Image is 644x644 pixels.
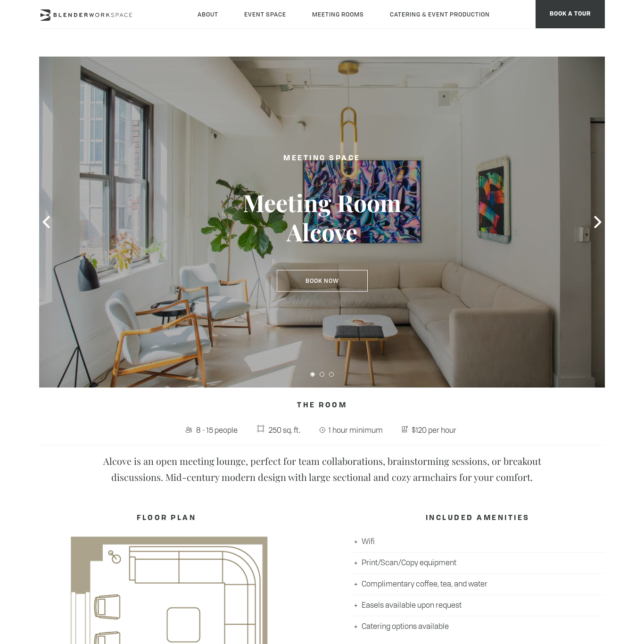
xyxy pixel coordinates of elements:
a: Book Now [277,270,368,292]
span: 8 - 15 people [194,422,240,438]
h2: Meeting Space [214,153,430,165]
h3: Meeting Room Alcove [214,188,430,247]
h4: FLOOR PLAN [39,510,294,528]
h4: The Room [39,397,605,415]
li: Easels available upon request [350,595,605,616]
span: $120 per hour [409,422,459,438]
li: Print/Scan/Copy equipment [350,553,605,574]
li: Complimentary coffee, tea, and water [350,574,605,595]
h4: INCLUDED AMENITIES [350,510,605,528]
li: Catering options available [350,616,605,637]
span: 250 sq. ft. [266,422,303,438]
p: Alcove is an open meeting lounge, perfect for team collaborations, brainstorming sessions, or bre... [86,453,558,485]
span: 1 hour minimum [327,422,386,438]
li: Wifi [350,531,605,553]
